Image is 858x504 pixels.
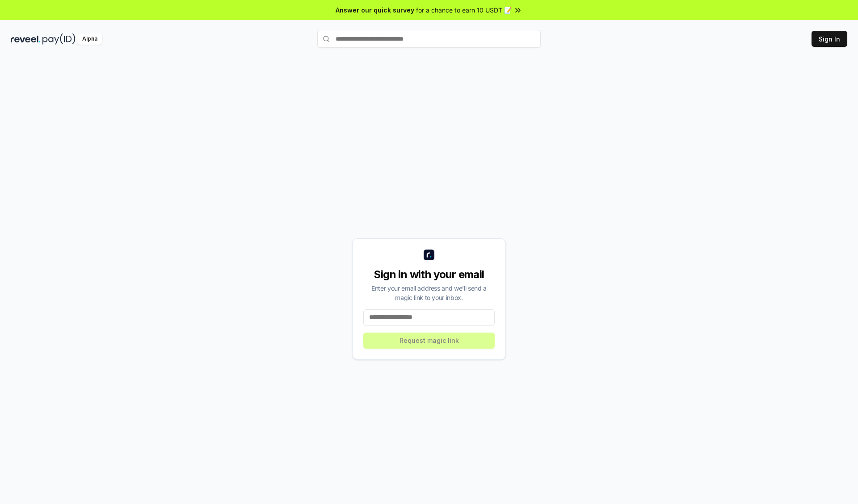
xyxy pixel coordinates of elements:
img: pay_id [42,33,76,45]
img: logo_small [424,250,434,260]
div: Sign in with your email [363,267,495,282]
img: reveel_dark [11,33,41,45]
span: for a chance to earn 10 USDT 📝 [416,5,512,15]
div: Enter your email address and we’ll send a magic link to your inbox. [363,283,495,302]
button: Sign In [812,31,847,47]
span: Answer our quick survey [336,5,414,15]
div: Alpha [77,33,102,45]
